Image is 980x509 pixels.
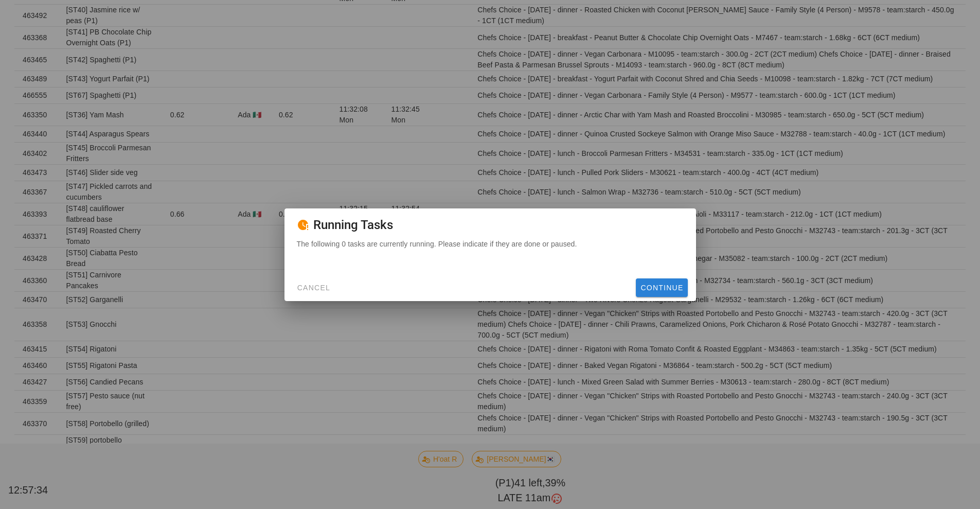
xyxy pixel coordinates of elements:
[297,238,684,250] p: The following 0 tasks are currently running. Please indicate if they are done or paused.
[284,208,696,238] div: Running Tasks
[297,284,331,292] span: Cancel
[640,284,683,292] span: Continue
[636,278,687,297] button: Continue
[293,278,335,297] button: Cancel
